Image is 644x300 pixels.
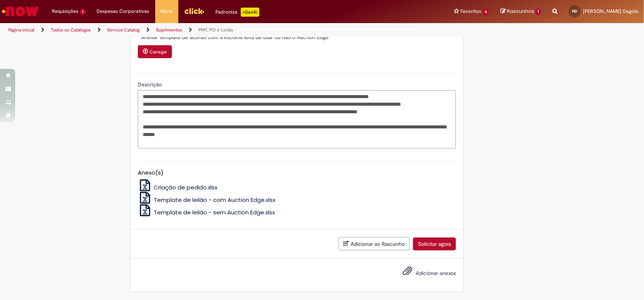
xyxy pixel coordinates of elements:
textarea: Descrição [138,90,456,148]
span: ND [572,9,577,14]
span: 1 [80,9,86,15]
h5: Anexo(s) [138,170,456,176]
span: 6 [483,9,490,15]
span: Adicionar anexos [416,270,456,277]
button: Solicitar agora [413,237,456,250]
a: Template de leilão - com Auction Edge.xlsx [138,196,275,204]
a: Service Catalog [107,27,140,33]
span: Necessários [138,34,141,37]
img: click_logo_yellow_360x200.png [184,5,204,17]
a: Todos os Catálogos [51,27,91,33]
a: Rascunhos [501,8,541,15]
a: Página inicial [8,27,34,33]
span: Criação de pedido.xlsx [154,183,217,191]
span: Requisições [52,8,78,15]
span: Despesas Corporativas [97,8,150,15]
p: +GenAi [241,8,259,17]
span: Favoritos [461,8,482,15]
img: ServiceNow [1,4,40,19]
span: Template de leilão - sem Auction Edge.xlsx [154,208,275,216]
span: Template de leilão - com Auction Edge.xlsx [154,196,275,204]
button: Adicionar ao Rascunho [338,237,410,250]
span: 1 [535,8,541,15]
a: PMT, PO e Leilão [198,27,233,33]
button: Adicionar anexos [401,264,414,281]
span: Rascunhos [507,8,534,15]
a: Criação de pedido.xlsx [138,183,217,191]
a: Suprimentos [156,27,182,33]
a: Template de leilão - sem Auction Edge.xlsx [138,208,275,216]
span: Anexar template de acordo com a escolha feita de usar ou não o Auction Edge [141,34,330,41]
span: More [161,8,173,15]
ul: Trilhas de página [6,23,424,37]
div: Padroniza [216,8,259,17]
small: Carregar [150,49,167,55]
span: [PERSON_NAME] Dagola [583,8,638,14]
button: Carregar anexo de Anexar template de acordo com a escolha feita de usar ou não o Auction Edge Req... [138,45,172,58]
span: Descrição [138,81,163,88]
